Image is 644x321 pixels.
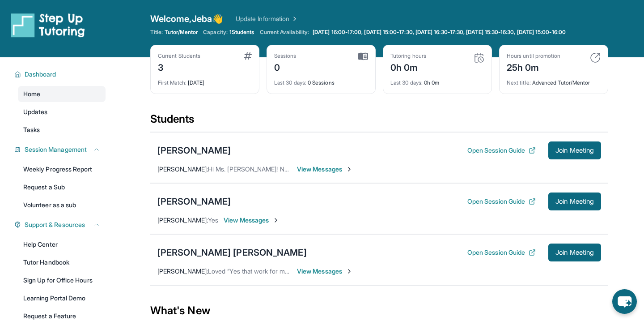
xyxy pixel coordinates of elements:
[555,148,594,153] span: Join Meeting
[157,165,208,173] span: [PERSON_NAME] :
[25,145,87,154] span: Session Management
[548,141,601,159] button: Join Meeting
[390,52,426,60] div: Tutoring hours
[18,86,106,102] a: Home
[18,161,106,177] a: Weekly Progress Report
[311,29,568,36] a: [DATE] 16:00-17:00, [DATE] 15:00-17:30, [DATE] 16:30-17:30, [DATE] 15:30-16:30, [DATE] 15:00-16:00
[467,248,536,257] button: Open Session Guide
[272,217,280,224] img: Chevron-Right
[467,197,536,206] button: Open Session Guide
[157,267,208,275] span: [PERSON_NAME] :
[157,144,231,157] div: [PERSON_NAME]
[150,13,223,25] span: Welcome, Jeba 👋
[274,60,297,74] div: 0
[18,236,106,253] a: Help Center
[158,60,200,74] div: 3
[274,74,368,86] div: 0 Sessions
[548,244,601,261] button: Join Meeting
[224,216,280,225] span: View Messages
[23,107,48,116] span: Updates
[548,193,601,210] button: Join Meeting
[297,165,353,174] span: View Messages
[18,290,106,306] a: Learning Portal Demo
[157,246,307,259] div: [PERSON_NAME] [PERSON_NAME]
[18,272,106,288] a: Sign Up for Office Hours
[297,267,353,276] span: View Messages
[25,220,85,229] span: Support & Resources
[229,29,254,36] span: 1 Students
[18,179,106,195] a: Request a Sub
[507,60,560,74] div: 25h 0m
[18,104,106,120] a: Updates
[507,74,601,86] div: Advanced Tutor/Mentor
[150,29,163,36] span: Title:
[23,90,40,98] span: Home
[612,289,637,314] button: chat-button
[555,199,594,204] span: Join Meeting
[11,13,85,38] img: logo
[467,146,536,155] button: Open Session Guide
[390,79,423,86] span: Last 30 days :
[18,122,106,138] a: Tasks
[21,70,100,79] button: Dashboard
[150,112,608,132] div: Students
[23,125,40,134] span: Tasks
[260,29,309,36] span: Current Availability:
[507,79,531,86] span: Next title :
[358,52,368,60] img: card
[274,79,306,86] span: Last 30 days :
[390,60,426,74] div: 0h 0m
[18,197,106,213] a: Volunteer as a sub
[158,79,186,86] span: First Match :
[346,166,353,173] img: Chevron-Right
[236,14,298,23] a: Update Information
[18,254,106,270] a: Tutor Handbook
[555,250,594,255] span: Join Meeting
[21,220,100,229] button: Support & Resources
[158,74,252,86] div: [DATE]
[157,216,208,224] span: [PERSON_NAME] :
[507,52,560,60] div: Hours until promotion
[274,52,297,60] div: Sessions
[313,29,566,36] span: [DATE] 16:00-17:00, [DATE] 15:00-17:30, [DATE] 16:30-17:30, [DATE] 15:30-16:30, [DATE] 15:00-16:00
[244,52,252,60] img: card
[25,70,56,79] span: Dashboard
[208,216,218,224] span: Yes
[390,74,484,86] div: 0h 0m
[289,14,298,23] img: Chevron Right
[474,52,484,63] img: card
[208,267,326,275] span: Loved “Yes that work for me . Thank you”
[158,52,200,60] div: Current Students
[203,29,228,36] span: Capacity:
[157,195,231,208] div: [PERSON_NAME]
[165,29,198,36] span: Tutor/Mentor
[590,52,601,63] img: card
[346,268,353,275] img: Chevron-Right
[208,165,449,173] span: Hi Ms. [PERSON_NAME]! No worries, so you want to just do once a week on Fridays?
[21,145,100,154] button: Session Management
